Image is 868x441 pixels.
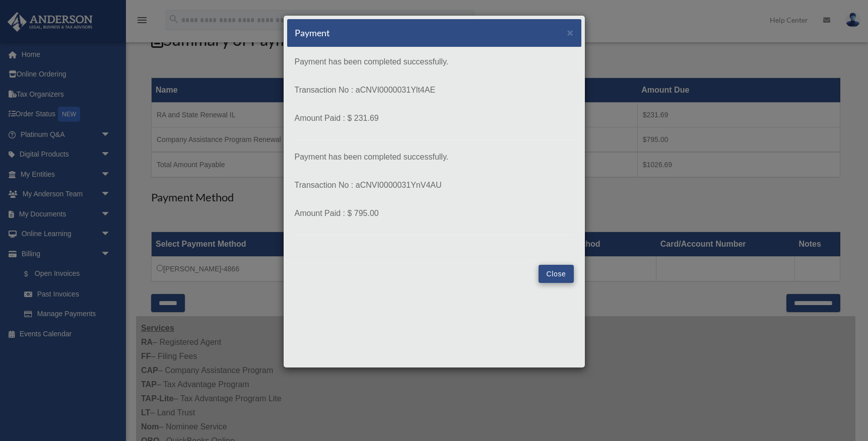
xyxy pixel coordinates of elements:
[295,55,574,69] p: Payment has been completed successfully.
[567,27,574,38] button: Close
[295,178,574,192] p: Transaction No : aCNVI0000031YnV4AU
[295,150,574,164] p: Payment has been completed successfully.
[295,111,574,125] p: Amount Paid : $ 231.69
[295,27,330,39] h5: Payment
[295,83,574,97] p: Transaction No : aCNVI0000031Ylt4AE
[295,206,574,220] p: Amount Paid : $ 795.00
[539,265,573,283] button: Close
[567,27,574,38] span: ×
